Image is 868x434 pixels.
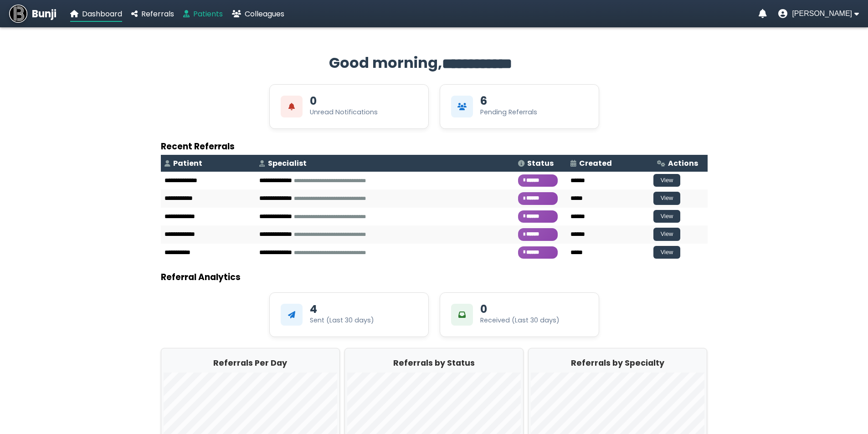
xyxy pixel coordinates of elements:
img: Bunji Dental Referral Management [9,5,27,23]
span: Patients [193,9,223,19]
div: Pending Referrals [480,107,537,117]
th: Status [514,155,567,172]
a: Patients [183,8,223,20]
a: Bunji [9,5,56,23]
div: 0Received (Last 30 days) [440,292,599,337]
button: View [653,228,681,241]
h3: Referral Analytics [161,271,708,284]
h3: Recent Referrals [161,140,708,153]
div: Unread Notifications [310,107,378,117]
button: View [653,192,681,205]
div: Sent (Last 30 days) [310,316,374,325]
span: Referrals [141,9,174,19]
h2: Referrals by Specialty [531,357,704,369]
div: View Unread Notifications [269,84,429,129]
span: Dashboard [82,9,122,19]
h2: Referrals Per Day [164,357,337,369]
h2: Good morning, [161,52,708,75]
a: Colleagues [232,8,284,20]
div: 0 [480,304,487,315]
span: Bunji [32,6,56,21]
div: 6 [480,96,487,107]
div: 4 [310,304,317,315]
div: 0 [310,96,317,107]
a: Referrals [131,8,174,20]
th: Created [567,155,653,172]
button: View [653,210,681,223]
th: Actions [653,155,708,172]
div: Received (Last 30 days) [480,316,560,325]
th: Specialist [256,155,514,172]
button: User menu [778,9,859,18]
a: Dashboard [70,8,122,20]
button: View [653,246,681,259]
div: View Pending Referrals [440,84,599,129]
a: Notifications [759,9,767,18]
span: Colleagues [245,9,284,19]
div: 4Sent (Last 30 days) [269,292,429,337]
span: [PERSON_NAME] [792,10,852,18]
th: Patient [161,155,256,172]
button: View [653,174,681,187]
h2: Referrals by Status [347,357,521,369]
